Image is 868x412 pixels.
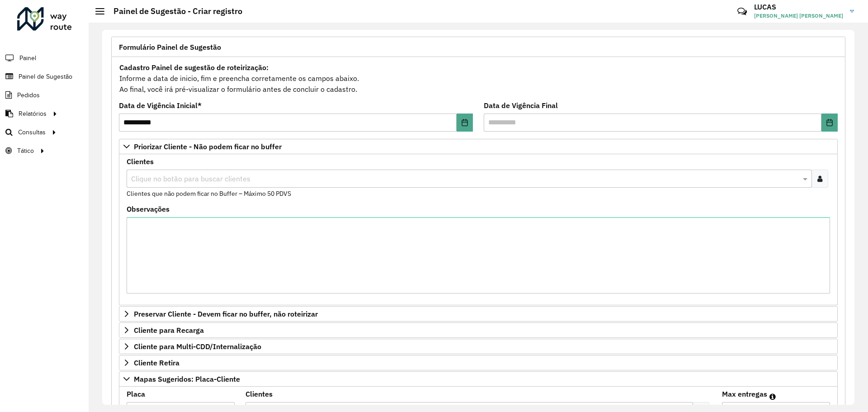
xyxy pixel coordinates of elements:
span: Pedidos [17,90,40,100]
h2: Painel de Sugestão - Criar registro [104,6,242,16]
label: Max entregas [722,388,767,399]
a: Cliente Retira [119,355,838,370]
label: Clientes [245,388,273,399]
a: Mapas Sugeridos: Placa-Cliente [119,371,838,387]
a: Contato Rápido [732,2,752,21]
strong: Cadastro Painel de sugestão de roteirização: [119,63,269,72]
span: Mapas Sugeridos: Placa-Cliente [134,375,240,383]
label: Observações [127,204,170,214]
span: Preservar Cliente - Devem ficar no buffer, não roteirizar [134,310,318,317]
label: Placa [127,388,145,399]
a: Cliente para Multi-CDD/Internalização [119,339,838,354]
span: [PERSON_NAME] [PERSON_NAME] [754,12,843,20]
span: Relatórios [19,109,47,118]
span: Cliente para Recarga [134,327,204,334]
span: Cliente para Multi-CDD/Internalização [134,343,261,350]
span: Tático [17,146,34,156]
h3: LUCAS [754,3,843,11]
span: Priorizar Cliente - Não podem ficar no buffer [134,143,282,150]
button: Choose Date [457,114,473,132]
button: Choose Date [821,114,838,132]
a: Cliente para Recarga [119,322,838,338]
label: Data de Vigência Final [484,100,558,111]
div: Priorizar Cliente - Não podem ficar no buffer [119,154,838,305]
a: Preservar Cliente - Devem ficar no buffer, não roteirizar [119,306,838,322]
div: Informe a data de inicio, fim e preencha corretamente os campos abaixo. Ao final, você irá pré-vi... [119,62,838,95]
span: Cliente Retira [134,359,179,366]
a: Priorizar Cliente - Não podem ficar no buffer [119,139,838,154]
small: Clientes que não podem ficar no Buffer – Máximo 50 PDVS [127,189,291,198]
span: Consultas [18,128,46,137]
span: Painel [19,53,36,63]
em: Máximo de clientes que serão colocados na mesma rota com os clientes informados [769,393,776,400]
label: Clientes [127,156,154,167]
span: Painel de Sugestão [19,72,72,81]
span: Formulário Painel de Sugestão [119,43,221,51]
label: Data de Vigência Inicial [119,100,202,111]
